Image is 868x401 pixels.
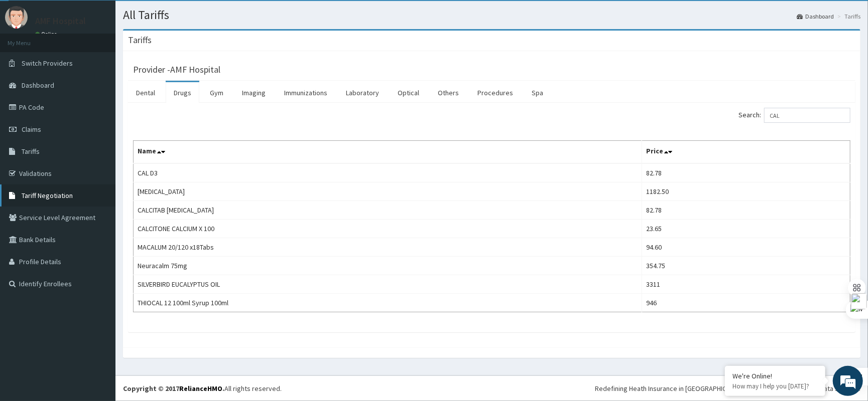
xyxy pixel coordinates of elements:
[22,147,40,156] span: Tariffs
[58,126,139,228] span: We're online!
[128,82,163,103] a: Dental
[202,82,231,103] a: Gym
[338,82,387,103] a: Laboratory
[5,274,191,309] textarea: Type your message and hit 'Enter'
[166,82,199,103] a: Drugs
[123,384,224,393] strong: Copyright © 2017 .
[179,384,222,393] a: RelianceHMO
[52,56,169,69] div: Chat with us now
[128,36,152,45] h3: Tariffs
[134,275,642,294] td: SILVERBIRD EUCALYPTUS OIL
[19,50,41,75] img: d_794563401_company_1708531726252_794563401
[642,238,850,257] td: 94.60
[835,12,860,21] li: Tariffs
[732,371,818,380] div: We're Online!
[524,82,551,103] a: Spa
[469,82,521,103] a: Procedures
[134,257,642,275] td: Neuracalm 75mg
[22,81,54,90] span: Dashboard
[642,294,850,312] td: 946
[115,375,868,401] footer: All rights reserved.
[642,257,850,275] td: 354.75
[134,294,642,312] td: THIOCAL 12 100ml Syrup 100ml
[134,220,642,238] td: CALCITONE CALCIUM X 100
[134,182,642,201] td: [MEDICAL_DATA]
[642,275,850,294] td: 3311
[276,82,335,103] a: Immunizations
[797,12,834,21] a: Dashboard
[642,201,850,220] td: 82.78
[134,141,642,164] th: Name
[22,125,41,134] span: Claims
[134,163,642,182] td: CAL D3
[35,17,86,26] p: AMF Hospital
[22,59,73,68] span: Switch Providers
[165,5,189,29] div: Minimize live chat window
[642,163,850,182] td: 82.78
[134,201,642,220] td: CALCITAB [MEDICAL_DATA]
[22,191,73,200] span: Tariff Negotiation
[642,220,850,238] td: 23.65
[595,383,860,393] div: Redefining Heath Insurance in [GEOGRAPHIC_DATA] using Telemedicine and Data Science!
[133,65,220,74] h3: Provider - AMF Hospital
[738,108,850,123] label: Search:
[642,141,850,164] th: Price
[134,238,642,257] td: MACALUM 20/120 x18Tabs
[5,6,28,29] img: User Image
[123,9,860,22] h1: All Tariffs
[732,382,818,390] p: How may I help you today?
[234,82,274,103] a: Imaging
[35,31,59,38] a: Online
[390,82,427,103] a: Optical
[764,108,850,123] input: Search:
[430,82,467,103] a: Others
[642,182,850,201] td: 1182.50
